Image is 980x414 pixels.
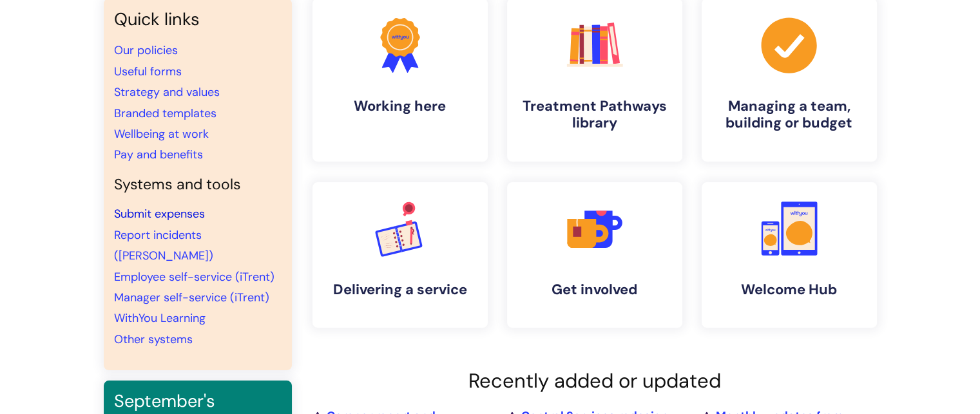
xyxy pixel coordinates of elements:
[517,281,672,298] h4: Get involved
[114,176,282,194] h4: Systems and tools
[114,42,178,58] a: Our policies
[114,227,213,263] a: Report incidents ([PERSON_NAME])
[114,206,205,221] a: Submit expenses
[114,290,269,305] a: Manager self-service (iTrent)
[114,84,220,100] a: Strategy and values
[114,64,182,79] a: Useful forms
[323,281,477,298] h4: Delivering a service
[114,9,282,30] h3: Quick links
[114,147,203,162] a: Pay and benefits
[712,281,867,298] h4: Welcome Hub
[517,98,672,132] h4: Treatment Pathways library
[507,182,682,328] a: Get involved
[312,369,877,393] h2: Recently added or updated
[114,106,216,121] a: Branded templates
[702,182,877,328] a: Welcome Hub
[323,98,477,115] h4: Working here
[114,332,193,347] a: Other systems
[114,269,274,285] a: Employee self-service (iTrent)
[114,126,209,142] a: Wellbeing at work
[114,310,206,326] a: WithYou Learning
[712,98,867,132] h4: Managing a team, building or budget
[312,182,488,328] a: Delivering a service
